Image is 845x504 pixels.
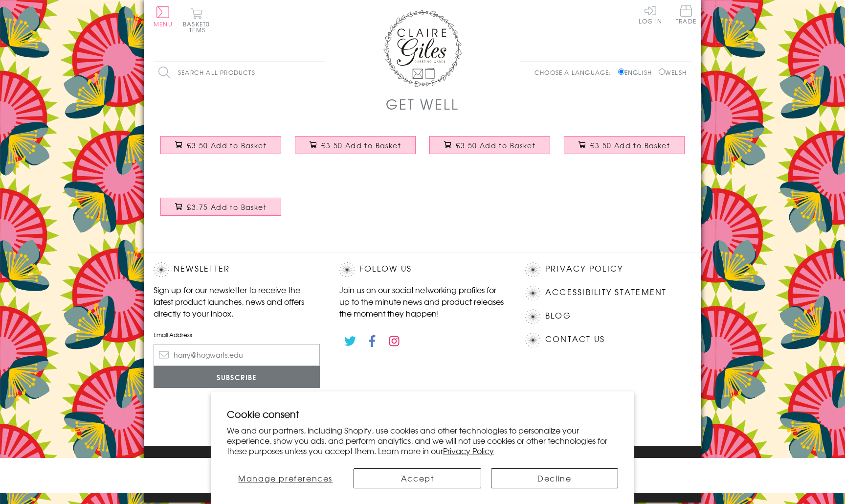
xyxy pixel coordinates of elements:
img: Claire Giles Greetings Cards [383,10,462,87]
span: £3.50 Add to Basket [187,140,267,150]
a: Privacy Policy [545,262,623,275]
button: Manage preferences [227,468,344,488]
span: £3.50 Add to Basket [590,140,670,150]
h1: Get Well [386,94,459,114]
a: Get Well Card, Rainbow block letters and stars, with gold foil £3.50 Add to Basket [288,129,422,171]
a: Blog [545,309,571,322]
h2: Follow Us [339,262,506,277]
input: harry@hogwarts.edu [154,344,320,366]
a: Get Well Card, Pills, Get Well Soon £3.50 Add to Basket [422,129,557,171]
span: Menu [154,20,173,28]
a: Get Well Card, Blue Star, Get Well Soon, Embellished with a shiny padded star £3.50 Add to Basket [557,129,691,171]
p: We and our partners, including Shopify, use cookies and other technologies to personalize your ex... [227,425,618,456]
a: Contact Us [545,333,605,346]
input: Welsh [659,69,665,75]
span: Manage preferences [238,472,333,484]
button: £3.75 Add to Basket [160,198,282,216]
h2: Newsletter [154,262,320,277]
span: £3.75 Add to Basket [187,202,267,212]
a: Get Well Card, Sunshine and Clouds, Sorry to hear you're Under the Weather £3.50 Add to Basket [154,129,288,171]
label: Email Address [154,330,320,339]
a: Log In [639,5,662,24]
span: Trade [676,5,696,24]
input: Subscribe [154,366,320,388]
span: 0 items [187,20,210,34]
button: Accept [354,468,481,488]
button: £3.50 Add to Basket [160,136,282,154]
p: Choose a language: [534,68,616,77]
input: English [618,69,624,75]
button: £3.50 Add to Basket [564,136,685,154]
button: Decline [491,468,618,488]
p: Join us on our social networking profiles for up to the minute news and product releases the mome... [339,284,506,319]
a: Get Well Card, Banner, Get Well Soon, Embellished with colourful pompoms £3.75 Add to Basket [154,190,288,232]
h2: Cookie consent [227,407,618,421]
button: £3.50 Add to Basket [295,136,416,154]
button: Menu [154,6,173,27]
p: Sign up for our newsletter to receive the latest product launches, news and offers directly to yo... [154,284,320,319]
input: Search [315,62,325,84]
input: Search all products [154,62,325,84]
a: Privacy Policy [443,445,494,457]
a: Trade [676,5,696,26]
a: Accessibility Statement [545,286,667,299]
span: £3.50 Add to Basket [456,140,535,150]
button: Basket0 items [183,8,210,33]
label: English [618,68,657,77]
span: £3.50 Add to Basket [321,140,401,150]
button: £3.50 Add to Basket [429,136,551,154]
label: Welsh [659,68,687,77]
